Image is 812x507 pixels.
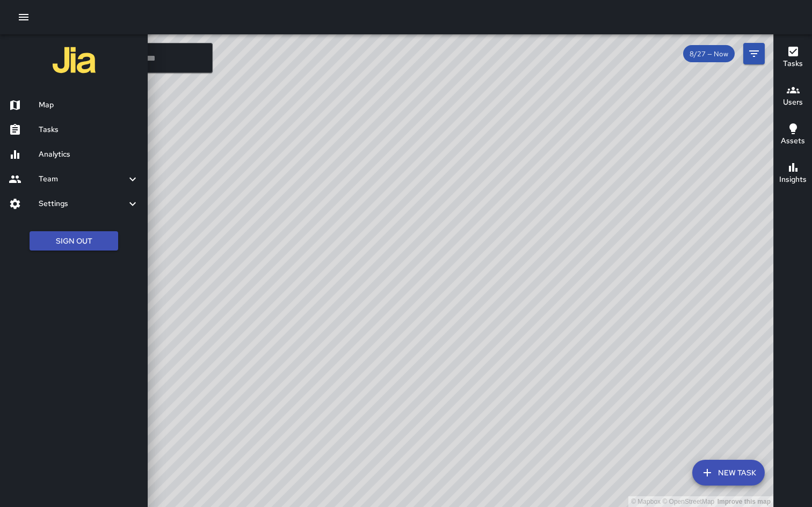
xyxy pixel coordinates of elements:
[39,124,139,136] h6: Tasks
[30,231,118,251] button: Sign Out
[783,58,803,70] h6: Tasks
[781,135,805,147] h6: Assets
[39,149,139,160] h6: Analytics
[692,460,765,486] button: New Task
[39,99,139,111] h6: Map
[39,173,126,185] h6: Team
[39,198,126,210] h6: Settings
[783,97,803,108] h6: Users
[779,174,807,186] h6: Insights
[53,39,96,82] img: jia-logo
